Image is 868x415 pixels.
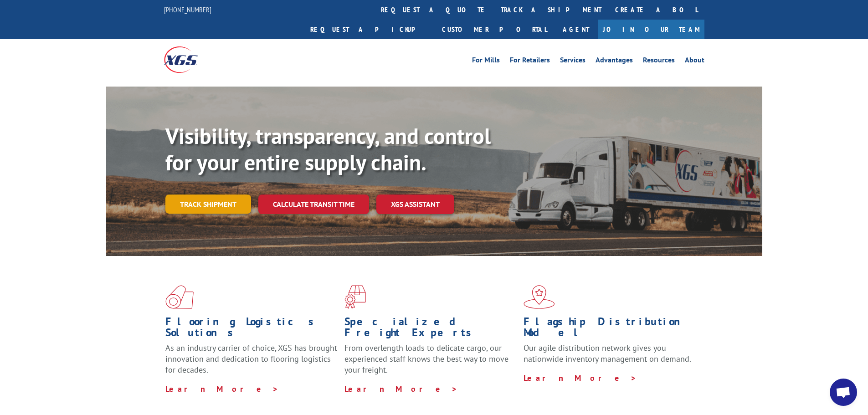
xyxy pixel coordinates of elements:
[435,20,554,39] a: Customer Portal
[524,343,691,364] span: Our agile distribution network gives you nationwide inventory management on demand.
[643,56,675,67] a: Resources
[344,285,366,309] img: xgs-icon-focused-on-flooring-red
[165,285,194,309] img: xgs-icon-total-supply-chain-intelligence-red
[524,316,696,343] h1: Flagship Distribution Model
[165,384,279,394] a: Learn More >
[303,20,435,39] a: Request a pickup
[685,56,704,67] a: About
[344,316,517,343] h1: Specialized Freight Experts
[598,20,704,39] a: Join Our Team
[830,379,857,406] div: Open chat
[344,343,517,383] p: From overlength loads to delicate cargo, our experienced staff knows the best way to move your fr...
[376,195,454,214] a: XGS ASSISTANT
[344,384,458,394] a: Learn More >
[560,56,586,67] a: Services
[165,343,337,375] span: As an industry carrier of choice, XGS has brought innovation and dedication to flooring logistics...
[165,316,338,343] h1: Flooring Logistics Solutions
[165,195,251,214] a: Track shipment
[258,195,369,214] a: Calculate transit time
[472,56,500,67] a: For Mills
[164,5,211,14] a: [PHONE_NUMBER]
[510,56,550,67] a: For Retailers
[554,20,598,39] a: Agent
[165,122,491,176] b: Visibility, transparency, and control for your entire supply chain.
[524,373,637,383] a: Learn More >
[524,285,555,309] img: xgs-icon-flagship-distribution-model-red
[596,56,633,67] a: Advantages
